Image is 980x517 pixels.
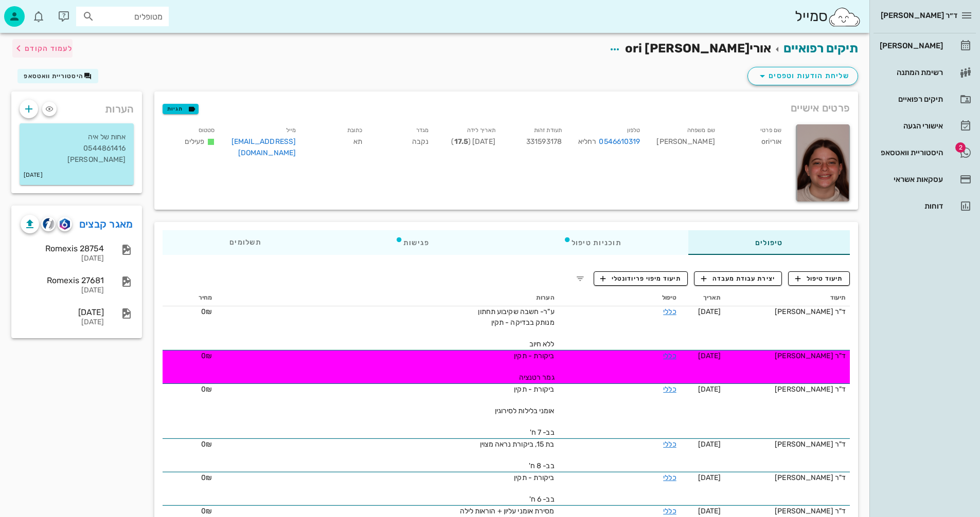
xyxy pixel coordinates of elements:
[663,307,676,316] a: כללי
[878,122,943,130] div: אישורי הגעה
[60,218,69,230] img: romexis logo
[286,127,296,134] small: מייל
[625,41,771,56] span: אוריori [PERSON_NAME]
[783,41,858,56] a: תיקים רפואיים
[467,127,495,134] small: תאריך לידה
[21,275,104,285] div: Romexis 27681
[216,290,558,306] th: הערות
[21,318,104,327] div: [DATE]
[201,440,212,449] span: 0₪
[663,473,676,482] a: כללי
[881,11,957,20] span: ד״ר [PERSON_NAME]
[878,95,943,103] div: תיקים רפואיים
[24,72,83,80] span: היסטוריית וואטסאפ
[167,104,194,114] span: תגיות
[747,67,858,85] button: שליחת הודעות וטפסים
[11,91,142,121] div: הערות
[231,137,296,157] a: [EMAIL_ADDRESS][DOMAIN_NAME]
[199,127,215,134] small: סטטוס
[594,271,688,286] button: תיעוד מיפוי פריודונטלי
[454,137,468,146] strong: 17.5
[688,230,850,255] div: טיפולים
[874,60,976,85] a: רשימת המתנה
[534,127,562,134] small: תעודת זהות
[163,104,199,114] button: תגיות
[955,142,966,153] span: תג
[43,218,55,230] img: cliniview logo
[578,136,640,147] div: רחליא
[725,290,850,306] th: תיעוד
[729,350,846,361] div: ד"ר [PERSON_NAME]
[701,274,775,283] span: יצירת עבודת מעבדה
[663,352,676,360] a: כללי
[201,507,212,515] span: 0₪
[17,69,98,83] button: היסטוריית וואטסאפ
[874,114,976,138] a: אישורי הגעה
[451,137,495,146] span: [DATE] ( )
[729,472,846,483] div: ד"ר [PERSON_NAME]
[663,507,676,515] a: כללי
[514,473,554,504] span: ביקורת - תקין בב- 6 ח'
[791,100,850,116] span: פרטים אישיים
[416,127,429,134] small: מגדר
[795,6,861,28] div: סמייל
[21,244,104,253] div: Romexis 28754
[163,290,216,306] th: מחיר
[201,352,212,360] span: 0₪
[698,307,721,316] span: [DATE]
[600,274,681,283] span: תיעוד מיפוי פריודונטלי
[201,473,212,482] span: 0₪
[663,385,676,394] a: כללי
[795,274,843,283] span: תיעוד טיפול
[698,440,721,449] span: [DATE]
[729,384,846,395] div: ד"ר [PERSON_NAME]
[729,439,846,450] div: ד"ר [PERSON_NAME]
[729,306,846,317] div: ד"ר [PERSON_NAME]
[760,127,781,134] small: שם פרטי
[698,473,721,482] span: [DATE]
[25,44,73,53] span: לעמוד הקודם
[58,217,72,231] button: romexis logo
[729,506,846,516] div: ד"ר [PERSON_NAME]
[496,230,688,255] div: תוכניות טיפול
[526,137,562,146] span: 331593178
[24,170,43,181] small: [DATE]
[878,42,943,50] div: [PERSON_NAME]
[723,122,790,165] div: אוריori
[648,122,723,165] div: [PERSON_NAME]
[41,217,56,231] button: cliniview logo
[328,230,496,255] div: פגישות
[878,68,943,77] div: רשימת המתנה
[478,307,554,348] span: ע"ר- חשבה שקיבוע תחתון מנותק בבדיקה - תקין ללא חיוב
[874,140,976,165] a: תגהיסטוריית וואטסאפ
[514,352,554,382] span: ביקורת - תקין גמר רטנציה
[30,8,37,14] span: תג
[698,385,721,394] span: [DATE]
[201,307,212,316] span: 0₪
[874,33,976,58] a: [PERSON_NAME]
[21,254,104,263] div: [DATE]
[28,132,126,165] p: אחות של איה 0544861416 [PERSON_NAME]
[21,307,104,317] div: [DATE]
[874,194,976,218] a: דוחות
[12,39,73,58] button: לעמוד הקודם
[353,137,362,146] span: תא
[599,136,640,147] a: 0546610319
[878,149,943,157] div: היסטוריית וואטסאפ
[627,127,640,134] small: טלפון
[788,271,850,286] button: תיעוד טיפול
[698,352,721,360] span: [DATE]
[21,286,104,295] div: [DATE]
[687,127,715,134] small: שם משפחה
[878,175,943,183] div: עסקאות אשראי
[185,137,205,146] span: פעילים
[694,271,782,286] button: יצירת עבודת מעבדה
[874,87,976,112] a: תיקים רפואיים
[878,202,943,210] div: דוחות
[874,167,976,192] a: עסקאות אשראי
[681,290,725,306] th: תאריך
[559,290,681,306] th: טיפול
[698,507,721,515] span: [DATE]
[663,440,676,449] a: כללי
[347,127,363,134] small: כתובת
